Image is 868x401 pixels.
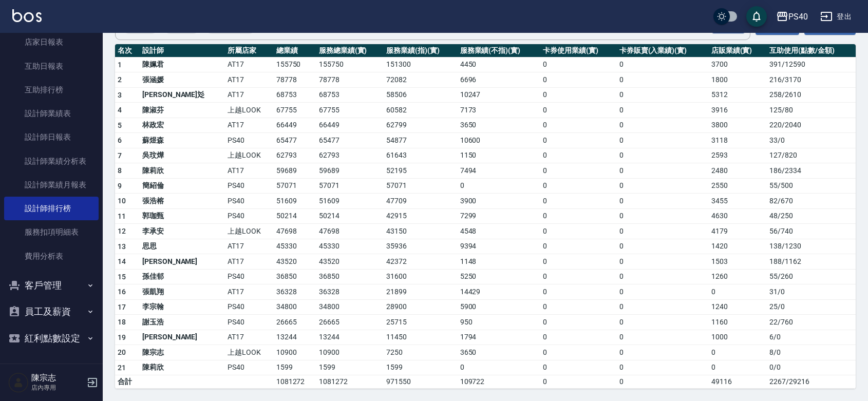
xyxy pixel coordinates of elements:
td: 簡紹倫 [140,178,225,194]
td: 3118 [709,133,767,148]
span: 16 [118,288,126,296]
td: 孫佳郁 [140,269,225,284]
span: 5 [118,121,122,129]
td: AT17 [225,72,274,88]
a: 服務扣項明細表 [4,220,99,244]
td: 42915 [384,208,458,224]
td: AT17 [225,284,274,300]
td: [PERSON_NAME]彣 [140,87,225,103]
td: 51609 [274,194,316,209]
td: 2267 / 29216 [767,375,856,389]
td: 0 [617,178,709,194]
td: 1420 [709,239,767,254]
span: 6 [118,136,122,144]
td: 3916 [709,103,767,118]
td: 0 [540,315,617,330]
td: 67755 [274,103,316,118]
td: 155750 [274,57,316,72]
td: AT17 [225,57,274,72]
td: 950 [458,315,540,330]
button: 登出 [816,7,856,26]
td: 0 [540,57,617,72]
td: 4548 [458,224,540,239]
td: 62799 [384,118,458,133]
td: 50214 [274,208,316,224]
th: 名次 [115,44,140,58]
td: 1260 [709,269,767,284]
td: 68753 [316,87,384,103]
td: 3700 [709,57,767,72]
td: 72082 [384,72,458,88]
td: 0 [617,284,709,300]
td: 0 [540,208,617,224]
td: 1148 [458,254,540,270]
td: 59689 [316,163,384,179]
td: 42372 [384,254,458,270]
span: 11 [118,212,126,220]
td: 0 / 0 [767,360,856,375]
td: 43520 [274,254,316,270]
td: 0 [617,375,709,389]
td: 陳莉欣 [140,360,225,375]
td: 陳莉欣 [140,163,225,179]
span: 3 [118,91,122,99]
th: 服務業績(不指)(實) [458,44,540,58]
td: 林政宏 [140,118,225,133]
span: 7 [118,151,122,160]
td: 0 [540,299,617,315]
td: 55 / 500 [767,178,856,194]
td: 66449 [274,118,316,133]
span: 21 [118,364,126,372]
td: 220 / 2040 [767,118,856,133]
td: 0 [540,103,617,118]
td: AT17 [225,118,274,133]
td: 34800 [274,299,316,315]
td: 58506 [384,87,458,103]
td: 蘇煜森 [140,133,225,148]
td: 7173 [458,103,540,118]
td: 0 [540,360,617,375]
td: 1503 [709,254,767,270]
td: 0 [617,72,709,88]
td: AT17 [225,330,274,345]
a: 店家日報表 [4,30,99,54]
td: 10900 [316,345,384,360]
td: 25 / 0 [767,299,856,315]
td: 0 [617,254,709,270]
td: 張浩榕 [140,194,225,209]
td: PS40 [225,315,274,330]
a: 設計師排行榜 [4,197,99,220]
td: 0 [540,148,617,163]
span: 20 [118,348,126,356]
td: 36328 [274,284,316,300]
td: 57071 [384,178,458,194]
td: 10247 [458,87,540,103]
td: 78778 [274,72,316,88]
td: 李承安 [140,224,225,239]
td: 49116 [709,375,767,389]
a: 設計師業績表 [4,102,99,125]
td: 11450 [384,330,458,345]
td: 6696 [458,72,540,88]
td: 25715 [384,315,458,330]
td: 47698 [274,224,316,239]
th: 卡券使用業績(實) [540,44,617,58]
td: 陳宗志 [140,345,225,360]
td: 62793 [274,148,316,163]
td: 22 / 760 [767,315,856,330]
td: 0 [617,118,709,133]
td: 66449 [316,118,384,133]
td: 5900 [458,299,540,315]
td: 21899 [384,284,458,300]
td: 43150 [384,224,458,239]
td: AT17 [225,239,274,254]
img: Logo [12,9,42,22]
td: 0 [617,360,709,375]
td: 62793 [316,148,384,163]
a: 費用分析表 [4,244,99,268]
td: 188 / 1162 [767,254,856,270]
td: 34800 [316,299,384,315]
button: 客戶管理 [4,272,99,299]
span: 17 [118,303,126,311]
button: PS40 [772,6,812,27]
